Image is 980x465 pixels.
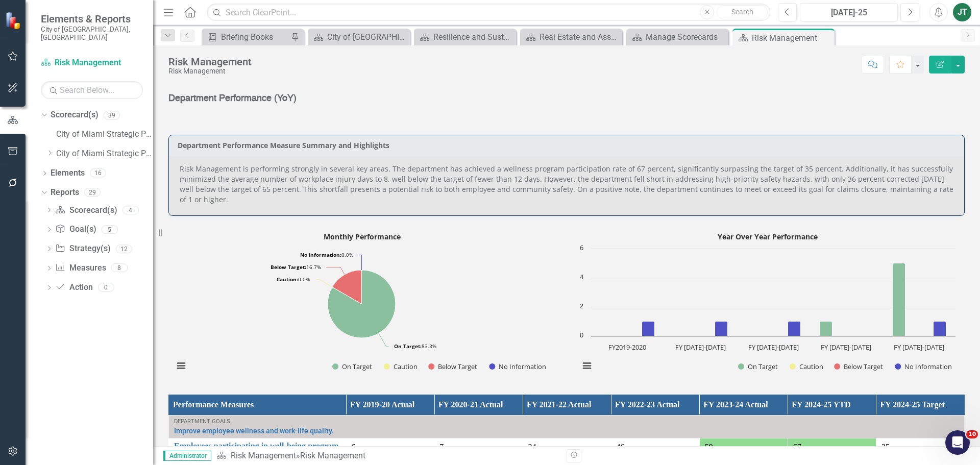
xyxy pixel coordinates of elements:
[580,359,594,373] button: View chart menu, Year Over Year Performance
[793,443,801,451] span: 67
[580,301,583,310] text: 2
[327,31,407,43] div: City of [GEOGRAPHIC_DATA]
[718,232,818,241] text: Year Over Year Performance
[574,229,961,382] svg: Interactive chart
[51,167,85,179] a: Elements
[174,419,959,425] div: Department Goals
[351,443,355,451] span: 6
[104,111,120,119] div: 39
[98,283,114,292] div: 0
[489,362,546,371] button: Show No Information
[102,225,118,234] div: 5
[731,8,753,16] span: Search
[945,430,970,455] iframe: Intercom live chat
[122,206,139,214] div: 4
[41,81,143,99] input: Search Below...
[416,31,513,43] a: Resilience and Sustainability
[580,330,583,339] text: 0
[715,321,728,336] path: FY 2020-2021, 1. No Information.
[881,443,890,451] span: 35
[204,31,288,43] a: Briefing Books
[51,187,79,199] a: Reports
[207,4,770,21] input: Search ClearPoint...
[528,443,536,451] span: 34
[895,362,951,371] button: Show No Information
[717,5,768,19] button: Search
[41,13,143,25] span: Elements & Reports
[748,342,799,352] text: FY [DATE]-[DATE]
[394,342,436,350] text: 83.3%
[277,276,298,283] tspan: Caution:
[642,321,655,336] path: FY2019-2020, 1. No Information.
[433,31,513,43] div: Resilience and Sustainability
[163,451,211,461] span: Administrator
[646,31,726,43] div: Manage Scorecards
[168,67,252,75] div: Risk Management
[608,342,646,352] text: FY2019-2020
[178,141,959,149] h3: Department Performance Measure Summary and Highlights
[271,263,306,271] tspan: Below Target:
[324,232,401,241] text: Monthly Performance
[333,270,361,304] path: Below Target, 1.
[277,276,310,283] text: 0.0%
[216,450,559,462] div: »
[332,362,373,371] button: Show On Target
[629,31,726,43] a: Manage Scorecards
[169,438,346,463] td: Double-Click to Edit Right Click for Context Menu
[790,362,823,371] button: Show Caution
[788,321,801,336] path: FY 2021-2022, 1. No Information.
[800,3,898,21] button: [DATE]-25
[821,342,871,352] text: FY [DATE]-[DATE]
[428,362,478,371] button: Show Below Target
[966,430,978,438] span: 10
[55,282,92,293] a: Action
[168,229,559,382] div: Monthly Performance. Highcharts interactive chart.
[300,251,353,258] text: 0.0%
[116,244,132,253] div: 12
[174,359,188,373] button: View chart menu, Monthly Performance
[803,7,894,19] div: [DATE]-25
[540,31,620,43] div: Real Estate and Asset Management
[271,263,321,271] text: 16.7%
[934,321,946,336] path: FY 2023-2024, 1. No Information.
[221,31,288,43] div: Briefing Books
[168,56,252,67] div: Risk Management
[180,164,953,205] p: Risk Management is performing strongly in several key areas. The department has achieved a wellne...
[55,205,117,216] a: Scorecard(s)
[55,262,106,274] a: Measures
[642,321,946,336] g: No Information, bar series 4 of 4 with 5 bars.
[439,443,444,451] span: 7
[90,169,106,178] div: 16
[876,438,964,463] td: Double-Click to Edit
[300,451,365,460] div: Risk Management
[41,57,143,69] a: Risk Management
[617,443,625,451] span: 46
[328,270,396,338] path: On Target, 5.
[55,224,96,235] a: Goal(s)
[738,362,778,371] button: Show On Target
[834,362,884,371] button: Show Below Target
[752,32,832,44] div: Risk Management
[603,263,905,336] g: On Target, bar series 1 of 4 with 5 bars.
[893,263,905,336] path: FY 2023-2024, 5. On Target.
[300,251,341,258] tspan: No Information:
[174,442,340,459] a: Employees participating in well-being program (percent)
[580,243,583,252] text: 6
[953,3,971,21] div: JT
[394,342,422,350] tspan: On Target:
[580,272,584,281] text: 4
[56,148,153,160] a: City of Miami Strategic Plan (NEW)
[894,342,944,352] text: FY [DATE]-[DATE]
[41,25,143,42] small: City of [GEOGRAPHIC_DATA], [GEOGRAPHIC_DATA]
[384,362,418,371] button: Show Caution
[84,188,101,197] div: 29
[55,243,110,255] a: Strategy(s)
[310,31,407,43] a: City of [GEOGRAPHIC_DATA]
[675,342,726,352] text: FY [DATE]-[DATE]
[174,427,959,435] a: Improve employee wellness and work-life quality.
[231,451,296,460] a: Risk Management
[332,287,362,304] path: Caution, 0.
[56,129,153,140] a: City of Miami Strategic Plan
[168,94,297,103] strong: Department Performance (YoY)
[5,11,23,29] img: ClearPoint Strategy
